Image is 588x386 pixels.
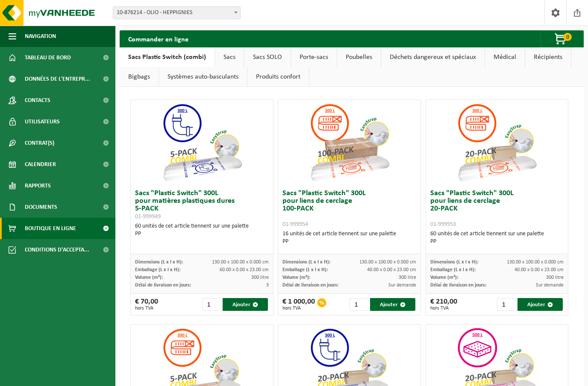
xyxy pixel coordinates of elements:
[514,267,564,272] span: 40.00 x 0.00 x 23.00 cm
[135,298,158,311] div: € 70,00
[430,190,564,228] h3: Sacs "Plastic Switch" 300L pour liens de cerclage 20-PACK
[25,175,51,196] span: Rapports
[454,100,540,185] img: 01-999953
[430,298,457,311] div: € 210,00
[282,267,328,272] span: Emballage (L x l x H):
[563,33,572,41] span: 0
[215,47,244,67] a: Sacs
[282,298,315,311] div: € 1 000,00
[251,275,269,280] span: 300 litre
[517,298,563,311] button: Ajouter
[223,298,268,311] button: Ajouter
[135,190,269,220] h3: Sacs "Plastic Switch" 300L pour matières plastiques dures 5-PACK
[25,218,76,239] span: Boutique en ligne
[135,275,163,280] span: Volume (m³):
[25,47,71,68] span: Tableau de bord
[135,267,180,272] span: Emballage (L x l x H):
[120,30,197,47] h2: Commander en ligne
[282,283,338,288] span: Délai de livraison en jours:
[430,275,458,280] span: Volume (m³):
[291,47,337,67] a: Porte-sacs
[381,47,485,67] a: Déchets dangereux et spéciaux
[430,306,457,311] span: hors TVA
[25,68,90,90] span: Données de l'entrepr...
[247,67,309,87] a: Produits confort
[282,190,416,228] h3: Sacs "Plastic Switch" 300L pour liens de cerclage 100-PACK
[359,260,416,265] span: 130.00 x 100.00 x 0.000 cm
[25,111,60,132] span: Utilisateurs
[399,275,416,280] span: 300 litre
[497,298,517,311] input: 1
[244,47,291,67] a: Sacs SOLO
[25,154,56,175] span: Calendrier
[135,222,269,238] div: 60 unités de cet article tiennent sur une palette
[430,267,476,272] span: Emballage (L x l x H):
[388,283,416,288] span: Sur demande
[282,221,308,228] span: 01-999954
[25,239,89,260] span: Conditions d'accepta...
[350,298,369,311] input: 1
[430,260,478,265] span: Dimensions (L x l x H):
[282,275,310,280] span: Volume (m³):
[282,238,416,246] div: PP
[159,67,247,87] a: Systèmes auto-basculants
[135,230,269,238] div: PP
[430,283,486,288] span: Délai de livraison en jours:
[430,221,456,228] span: 01-999953
[135,283,191,288] span: Délai de livraison en jours:
[337,47,381,67] a: Poubelles
[159,100,245,185] img: 01-999949
[266,283,269,288] span: 3
[430,230,564,246] div: 60 unités de cet article tiennent sur une palette
[212,260,269,265] span: 130.00 x 100.00 x 0.000 cm
[282,260,330,265] span: Dimensions (L x l x H):
[546,275,564,280] span: 300 litre
[220,267,269,272] span: 60.00 x 0.00 x 23.00 cm
[25,26,56,47] span: Navigation
[120,47,215,67] a: Sacs Plastic Switch (combi)
[113,6,241,19] span: 10-876214 - OLIO - HEPPIGNIES
[525,47,571,67] a: Récipients
[25,90,50,111] span: Contacts
[430,238,564,246] div: PP
[307,100,392,185] img: 01-999954
[113,7,240,19] span: 10-876214 - OLIO - HEPPIGNIES
[282,230,416,246] div: 16 unités de cet article tiennent sur une palette
[25,132,54,154] span: Contrat(s)
[135,306,158,311] span: hors TVA
[135,213,161,220] span: 01-999949
[135,260,183,265] span: Dimensions (L x l x H):
[507,260,564,265] span: 130.00 x 100.00 x 0.000 cm
[367,267,416,272] span: 40.00 x 0.00 x 23.00 cm
[25,196,57,218] span: Documents
[540,30,583,47] button: 0
[202,298,222,311] input: 1
[370,298,415,311] button: Ajouter
[485,47,525,67] a: Médical
[282,306,315,311] span: hors TVA
[120,67,159,87] a: Bigbags
[536,283,564,288] span: Sur demande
